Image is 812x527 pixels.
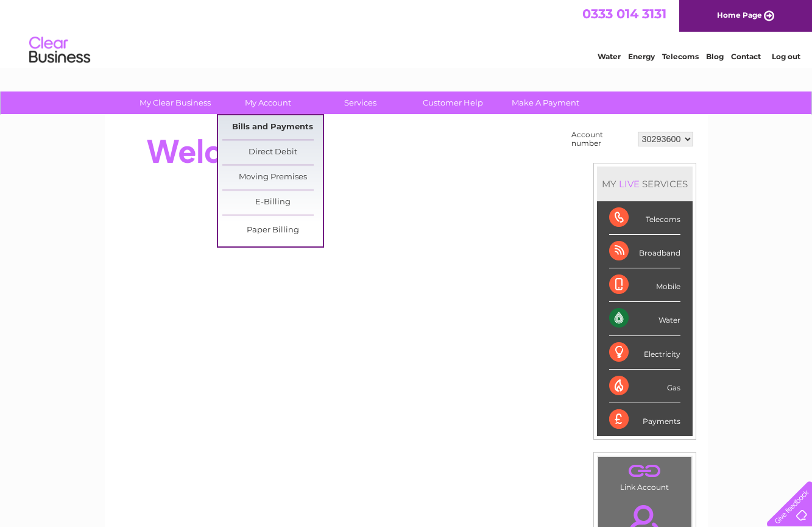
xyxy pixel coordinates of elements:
[609,403,680,436] div: Payments
[582,6,666,21] a: 0333 014 3131
[609,268,680,302] div: Mobile
[609,302,680,335] div: Water
[217,91,318,114] a: My Account
[310,91,411,114] a: Services
[706,52,724,61] a: Blog
[616,178,642,190] div: LIVE
[609,370,680,403] div: Gas
[609,336,680,370] div: Electricity
[772,52,800,61] a: Log out
[598,456,692,495] td: Link Account
[222,190,323,215] a: E-Billing
[222,140,323,165] a: Direct Debit
[119,7,694,59] div: Clear Business is a trading name of Verastar Limited (registered in [GEOGRAPHIC_DATA] No. 3667643...
[731,52,761,61] a: Contact
[609,201,680,235] div: Telecoms
[403,91,503,114] a: Customer Help
[568,127,635,151] td: Account number
[609,235,680,268] div: Broadband
[495,91,596,114] a: Make A Payment
[597,167,693,201] div: MY SERVICES
[29,32,91,69] img: logo.png
[628,52,655,61] a: Energy
[662,52,699,61] a: Telecoms
[222,165,323,190] a: Moving Premises
[601,460,688,481] a: .
[222,115,323,140] a: Bills and Payments
[125,91,225,114] a: My Clear Business
[598,52,621,61] a: Water
[222,218,323,243] a: Paper Billing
